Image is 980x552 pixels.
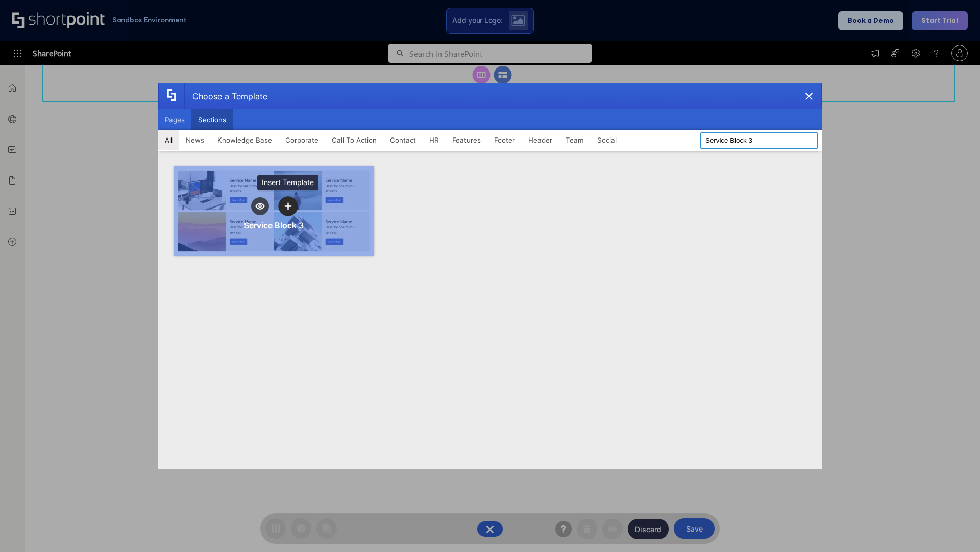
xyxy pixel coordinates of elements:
div: Choose a Template [184,83,267,109]
button: Header [522,130,559,150]
div: template selector [158,83,822,469]
button: Pages [158,109,191,130]
button: HR [423,130,446,150]
button: Sections [191,109,233,130]
button: Social [591,130,623,150]
input: Search [700,132,818,149]
button: Call To Action [325,130,383,150]
button: Features [446,130,487,150]
button: Contact [383,130,423,150]
button: Team [559,130,591,150]
button: Footer [487,130,522,150]
div: Service Block 3 [244,220,304,231]
button: All [158,130,179,150]
iframe: Chat Widget [929,503,980,552]
button: Knowledge Base [211,130,279,150]
button: News [179,130,211,150]
button: Corporate [279,130,325,150]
